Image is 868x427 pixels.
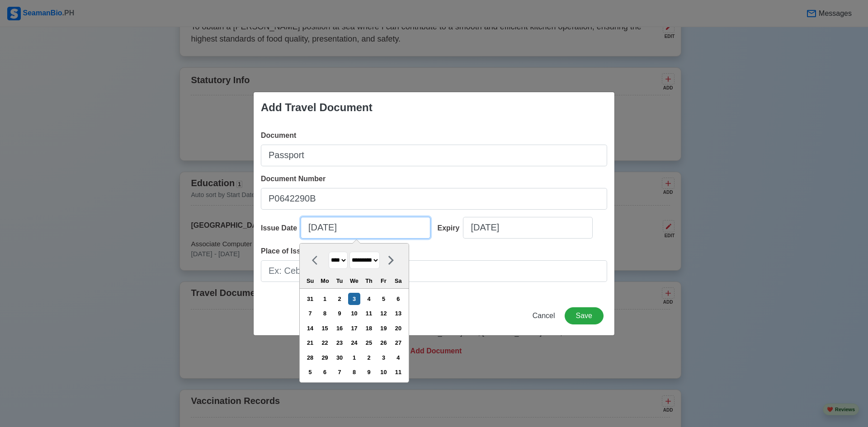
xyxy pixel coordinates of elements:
[392,293,404,305] div: Choose Saturday, September 6th, 2025
[319,322,331,334] div: Choose Monday, September 15th, 2025
[392,275,404,287] div: Sa
[348,322,360,334] div: Choose Wednesday, September 17th, 2025
[363,293,375,305] div: Choose Thursday, September 4th, 2025
[333,337,345,349] div: Choose Tuesday, September 23rd, 2025
[348,366,360,378] div: Choose Wednesday, October 8th, 2025
[304,352,316,364] div: Choose Sunday, September 28th, 2025
[527,307,561,324] button: Cancel
[319,366,331,378] div: Choose Monday, October 6th, 2025
[319,337,331,349] div: Choose Monday, September 22nd, 2025
[377,307,390,319] div: Choose Friday, September 12th, 2025
[304,322,316,334] div: Choose Sunday, September 14th, 2025
[392,366,404,378] div: Choose Saturday, October 11th, 2025
[302,291,406,380] div: month 2025-09
[261,247,309,255] span: Place of Issue
[333,322,345,334] div: Choose Tuesday, September 16th, 2025
[348,307,360,319] div: Choose Wednesday, September 10th, 2025
[261,260,607,282] input: Ex: Cebu City
[363,275,375,287] div: Th
[319,352,331,364] div: Choose Monday, September 29th, 2025
[304,337,316,349] div: Choose Sunday, September 21st, 2025
[363,352,375,364] div: Choose Thursday, October 2nd, 2025
[348,275,360,287] div: We
[348,352,360,364] div: Choose Wednesday, October 1st, 2025
[392,307,404,319] div: Choose Saturday, September 13th, 2025
[377,366,390,378] div: Choose Friday, October 10th, 2025
[304,366,316,378] div: Choose Sunday, October 5th, 2025
[377,322,390,334] div: Choose Friday, September 19th, 2025
[333,275,345,287] div: Tu
[319,275,331,287] div: Mo
[333,293,345,305] div: Choose Tuesday, September 2nd, 2025
[377,337,390,349] div: Choose Friday, September 26th, 2025
[333,352,345,364] div: Choose Tuesday, September 30th, 2025
[261,99,373,116] div: Add Travel Document
[392,352,404,364] div: Choose Saturday, October 4th, 2025
[377,293,390,305] div: Choose Friday, September 5th, 2025
[363,322,375,334] div: Choose Thursday, September 18th, 2025
[304,275,316,287] div: Su
[565,307,604,324] button: Save
[348,337,360,349] div: Choose Wednesday, September 24th, 2025
[377,352,390,364] div: Choose Friday, October 3rd, 2025
[304,307,316,319] div: Choose Sunday, September 7th, 2025
[333,307,345,319] div: Choose Tuesday, September 9th, 2025
[438,223,463,234] div: Expiry
[333,366,345,378] div: Choose Tuesday, October 7th, 2025
[348,293,360,305] div: Choose Wednesday, September 3rd, 2025
[319,307,331,319] div: Choose Monday, September 8th, 2025
[261,145,607,166] input: Ex: Passport
[261,188,607,210] input: Ex: P12345678B
[363,307,375,319] div: Choose Thursday, September 11th, 2025
[392,337,404,349] div: Choose Saturday, September 27th, 2025
[533,312,555,319] span: Cancel
[377,275,390,287] div: Fr
[261,175,325,183] span: Document Number
[261,223,301,234] div: Issue Date
[261,131,296,139] span: Document
[304,293,316,305] div: Choose Sunday, August 31st, 2025
[392,322,404,334] div: Choose Saturday, September 20th, 2025
[363,337,375,349] div: Choose Thursday, September 25th, 2025
[319,293,331,305] div: Choose Monday, September 1st, 2025
[363,366,375,378] div: Choose Thursday, October 9th, 2025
